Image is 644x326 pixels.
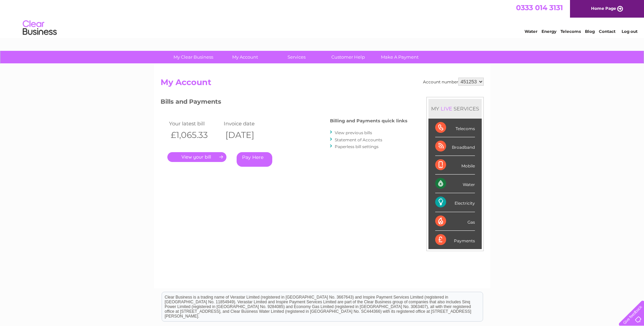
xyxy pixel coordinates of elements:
[622,29,638,34] a: Log out
[217,51,273,63] a: My Account
[435,175,475,193] div: Water
[435,231,475,249] div: Payments
[162,4,483,33] div: Clear Business is a trading name of Verastar Limited (registered in [GEOGRAPHIC_DATA] No. 3667643...
[435,156,475,175] div: Mobile
[335,144,379,149] a: Paperless bill settings
[435,137,475,156] div: Broadband
[525,29,537,34] a: Water
[269,51,325,63] a: Services
[165,51,221,63] a: My Clear Business
[516,3,563,12] a: 0333 014 3131
[435,119,475,137] div: Telecoms
[372,51,428,63] a: Make A Payment
[167,119,222,128] td: Your latest bill
[237,152,272,167] a: Pay Here
[330,118,407,123] h4: Billing and Payments quick links
[167,152,226,162] a: .
[599,29,615,34] a: Contact
[585,29,595,34] a: Blog
[161,97,407,109] h3: Bills and Payments
[560,29,581,34] a: Telecoms
[435,193,475,212] div: Electricity
[161,78,484,90] h2: My Account
[335,130,372,135] a: View previous bills
[541,29,556,34] a: Energy
[439,105,454,112] div: LIVE
[435,212,475,231] div: Gas
[428,99,482,118] div: MY SERVICES
[222,128,277,142] th: [DATE]
[167,128,222,142] th: £1,065.33
[320,51,376,63] a: Customer Help
[423,78,484,86] div: Account number
[335,137,382,142] a: Statement of Accounts
[222,119,277,128] td: Invoice date
[22,18,57,38] img: logo.png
